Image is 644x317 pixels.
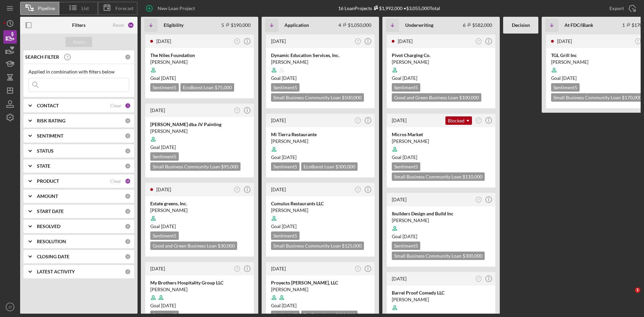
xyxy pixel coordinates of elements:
div: Sentiment 5 [392,162,420,171]
span: $300,000 [335,164,355,169]
time: 2025-08-29 22:43 [271,266,286,271]
a: [DATE]JTMi Tierra Restaurante[PERSON_NAME]Goal [DATE]Sentiment5EcoBoost Loan $300,000 [265,113,376,178]
time: 11/17/2025 [161,223,176,229]
span: Goal [271,303,297,308]
div: [PERSON_NAME] [271,286,370,293]
div: 0 [125,163,131,169]
text: JT [477,277,480,280]
div: Sentiment 5 [271,231,300,240]
div: 0 [125,239,131,245]
a: [DATE]JTThe Niles Foundation[PERSON_NAME]Goal [DATE]Sentiment5EcoBoost Loan $75,000 [144,34,255,99]
b: AMOUNT [37,194,58,199]
b: START DATE [37,209,64,214]
text: JT [637,40,639,42]
b: Underwriting [405,22,433,28]
div: Micros Market [392,131,490,138]
div: [PERSON_NAME] [150,128,249,135]
div: EcoBoost Loan [301,162,358,171]
b: PRODUCT [37,178,59,184]
span: $125,000 [342,243,362,249]
time: 11/18/2025 [161,75,176,81]
time: 2025-10-02 21:26 [557,38,572,44]
div: Proyecto [PERSON_NAME], LLC [271,279,370,286]
time: 11/13/2025 [161,144,176,150]
div: 0 [125,54,131,60]
div: Clear [110,103,121,108]
div: Dynamic Education Services, Inc. [271,52,370,59]
span: Goal [150,303,176,308]
span: Goal [271,154,297,160]
button: Export [603,2,641,15]
div: The Niles Foundation [150,52,249,59]
a: [DATE]BlockedJTNeed PFS, CLEAR, UW matrix, SoS, 8821, and Intake callMicros Market[PERSON_NAME]Go... [386,113,496,189]
span: $75,000 [215,85,232,90]
div: Applied in combination with filters below [29,69,129,74]
div: 0 [125,254,131,260]
time: 10/04/2025 [402,233,417,239]
time: 2025-10-03 22:32 [150,107,165,113]
text: JT [236,267,238,270]
button: JT [233,185,242,194]
div: 0 [125,133,131,139]
div: Estate greens, Inc. [150,200,249,207]
b: CLOSING DATE [37,254,69,259]
div: Small Business Community Loan [392,172,485,181]
div: New Loan Project [158,2,195,15]
button: JT [354,37,363,46]
div: Ibuilders Design and Build Inc [392,210,490,217]
span: Forecast [115,6,133,11]
div: [PERSON_NAME] [392,138,490,145]
time: 2025-10-03 23:28 [271,38,286,44]
div: Good and Green Business Loan [392,93,481,102]
time: 10/03/2025 [282,223,297,229]
span: $110,000 [463,174,482,179]
text: JT [357,119,359,121]
div: [PERSON_NAME] [271,138,370,145]
span: Goal [150,75,176,81]
div: Clear [110,178,121,184]
time: 2025-10-01 20:55 [392,117,407,123]
b: Eligibility [164,22,183,28]
div: Small Business Community Loan [150,162,240,171]
div: Sentiment 5 [150,152,179,161]
span: $30,000 [218,243,235,249]
text: JT [477,198,480,201]
a: [DATE]JTDynamic Education Services, Inc.[PERSON_NAME]Goal [DATE]Sentiment5Small Business Communit... [265,34,376,109]
span: 1 [635,287,640,293]
div: Cumulus Restaurants LLC [271,200,370,207]
div: 0 [125,223,131,229]
div: Sentiment 5 [271,83,300,92]
time: 09/01/2025 [282,303,297,308]
button: JT [354,264,363,273]
div: Export [609,2,624,15]
b: CONTACT [37,103,59,108]
span: Goal [551,75,577,81]
b: RISK RATING [37,118,65,123]
button: JT [474,37,483,46]
time: 10/25/2025 [282,154,297,160]
text: JT [236,188,238,191]
div: 0 [125,269,131,275]
time: 2025-10-04 14:42 [156,38,171,44]
text: JT [236,40,238,42]
button: JT [634,37,643,46]
b: SENTIMENT [37,133,63,139]
time: 10/19/2025 [402,154,417,160]
time: 11/17/2025 [282,75,297,81]
div: 0 [125,148,131,154]
button: JT [474,274,483,283]
div: My Brothers Hospitality Group LLC [150,279,249,286]
div: Apply [73,37,85,47]
text: JT [236,109,238,111]
div: [PERSON_NAME] [392,59,490,65]
span: Goal [271,223,297,229]
span: Goal [392,75,417,81]
div: 1 [125,103,131,109]
button: Apply [65,37,92,47]
time: 09/29/2025 [562,75,577,81]
b: Filters [72,22,86,28]
div: [PERSON_NAME] [392,296,490,303]
span: Goal [150,223,176,229]
button: JT [3,300,17,314]
div: [PERSON_NAME] [150,286,249,293]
